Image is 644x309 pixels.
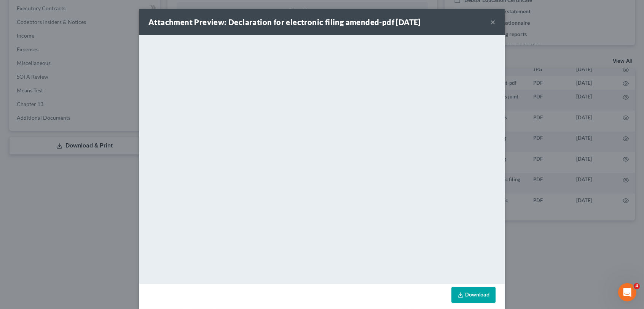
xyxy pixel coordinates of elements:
[618,283,636,301] iframe: Intercom live chat
[139,35,505,282] iframe: <object ng-attr-data='[URL][DOMAIN_NAME]' type='application/pdf' width='100%' height='650px'></ob...
[148,17,421,27] strong: Attachment Preview: Declaration for electronic filing amended-pdf [DATE]
[634,283,640,289] span: 4
[490,17,496,27] button: ×
[451,287,496,303] a: Download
